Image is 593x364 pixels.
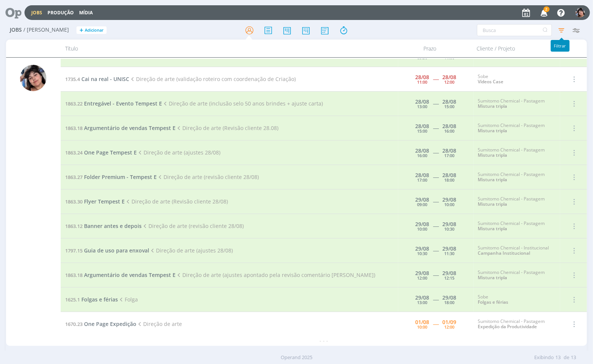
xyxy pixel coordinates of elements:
[478,152,507,158] a: Mistura tripla
[417,153,427,158] div: 16:00
[442,320,456,325] div: 01/09
[433,320,439,327] span: -----
[478,319,556,330] div: Sumitomo Chemical - Pastagem
[76,26,107,34] button: +Adicionar
[85,28,104,33] span: Adicionar
[157,173,259,180] span: Direção de arte (revisão cliente 28/08)
[444,104,454,109] div: 15:00
[415,320,429,325] div: 01/08
[442,271,456,276] div: 29/08
[433,222,439,229] span: -----
[84,198,125,205] span: Flyer Tempest E
[415,197,429,202] div: 29/08
[444,227,454,231] div: 10:30
[415,222,429,227] div: 29/08
[65,223,83,229] span: 1863.12
[478,103,507,109] a: Mistura tripla
[575,6,585,19] button: E
[84,100,162,107] span: Entregável - Evento Tempest E
[65,125,83,132] span: 1863.18
[551,40,570,52] div: Filtrar
[65,198,125,205] a: 1863.30Flyer Tempest E
[478,245,556,256] div: Sumitomo Chemical - Institucional
[415,295,429,300] div: 29/08
[478,78,504,85] a: Vídeos Case
[442,197,456,202] div: 29/08
[442,295,456,300] div: 29/08
[65,124,176,132] a: 1863.18Argumentário de vendas Tempest E
[84,320,136,327] span: One Page Expedição
[555,354,561,361] span: 13
[478,98,556,109] div: Sumitomo Chemical - Pastagem
[176,124,278,132] span: Direção de arte (Revisão cliente 28.08)
[415,246,429,251] div: 29/08
[417,55,427,60] div: 09:30
[442,75,456,80] div: 28/08
[65,149,137,156] a: 1863.24One Page Tempest E
[65,271,176,278] a: 1863.18Argumentário de vendas Tempest E
[478,49,556,60] div: Sumitomo Chemical - Pastagem
[478,123,556,134] div: Sumitomo Chemical - Pastagem
[65,272,83,278] span: 1863.18
[23,27,69,33] span: / [PERSON_NAME]
[417,129,427,133] div: 15:00
[433,296,439,303] span: -----
[478,294,556,305] div: Sobe
[84,124,176,132] span: Argumentário de vendas Tempest E
[65,222,142,229] a: 1863.12Banner antes e depois
[444,325,454,329] div: 12:00
[444,129,454,133] div: 16:00
[442,124,456,129] div: 28/08
[10,27,22,33] span: Jobs
[65,75,129,83] a: 1735.4Cai na real - UNISC
[417,202,427,206] div: 09:00
[442,246,456,251] div: 29/08
[444,153,454,158] div: 17:00
[417,104,427,109] div: 13:00
[149,247,233,254] span: Direção de arte (ajustes 28/08)
[65,247,149,254] a: 1797.15Guia de uso para enxoval
[65,100,162,107] a: 1863.22Entregável - Evento Tempest E
[415,173,429,178] div: 28/08
[478,201,507,207] a: Mistura tripla
[433,149,439,156] span: -----
[415,271,429,276] div: 29/08
[65,247,83,254] span: 1797.15
[576,8,585,17] img: E
[444,80,454,84] div: 12:00
[61,336,587,344] div: - - -
[415,124,429,129] div: 28/08
[415,75,429,80] div: 28/08
[61,40,388,57] div: Título
[478,225,507,232] a: Mistura tripla
[417,276,427,280] div: 12:00
[478,172,556,183] div: Sumitomo Chemical - Pastagem
[442,99,456,104] div: 28/08
[564,354,569,361] span: de
[433,173,439,180] span: -----
[478,250,530,256] a: Campanha Institucional
[444,300,454,304] div: 18:00
[478,221,556,232] div: Sumitomo Chemical - Pastagem
[442,222,456,227] div: 29/08
[65,296,80,303] span: 1625.1
[79,26,83,34] span: +
[29,10,44,16] button: Jobs
[442,173,456,178] div: 28/08
[417,325,427,329] div: 10:00
[45,10,76,16] button: Produção
[84,247,149,254] span: Guia de uso para enxoval
[478,147,556,158] div: Sumitomo Chemical - Pastagem
[129,75,296,83] span: Direção de arte (validação roteiro com coordenação de Criação)
[544,6,550,12] span: 2
[65,174,83,180] span: 1863.27
[388,40,472,57] div: Prazo
[84,222,142,229] span: Banner antes e depois
[433,247,439,254] span: -----
[433,124,439,132] span: -----
[415,148,429,153] div: 28/08
[118,296,138,303] span: Folga
[81,75,129,83] span: Cai na real - UNISC
[478,127,507,134] a: Mistura tripla
[65,320,136,327] a: 1670.23One Page Expedição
